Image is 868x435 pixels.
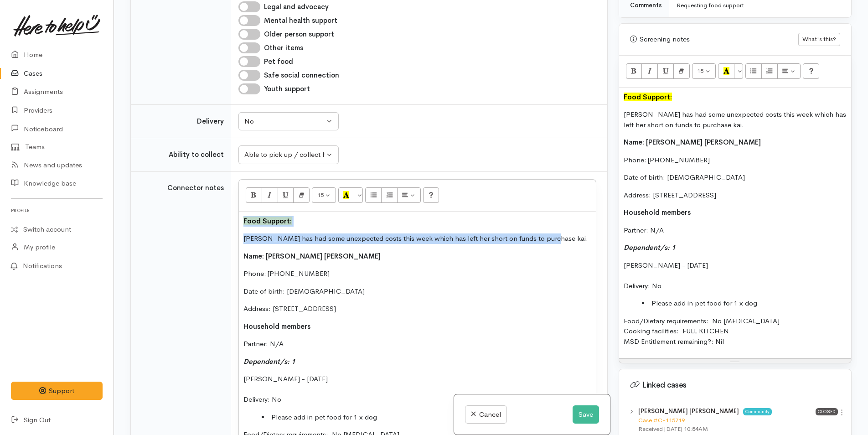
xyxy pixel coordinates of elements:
[11,204,103,217] h6: Profile
[624,316,847,347] p: Food/Dietary requirements: No [MEDICAL_DATA] Cooking facilities: FULL KITCHEN MSD Entitlement rem...
[264,84,310,94] label: Youth support
[262,412,591,423] li: Please add in pet food for 1 x dog
[626,63,642,79] button: Bold (CTRL+B)
[816,408,838,415] span: Closed
[264,29,334,40] label: Older person support
[718,63,734,79] button: Recent Color
[638,407,739,415] b: [PERSON_NAME] [PERSON_NAME]
[624,155,847,166] p: Phone: [PHONE_NUMBER]
[624,260,847,291] p: [PERSON_NAME] - [DATE] Delivery: No
[243,374,591,405] p: [PERSON_NAME] - [DATE] Delivery: No
[624,138,761,146] span: Name: [PERSON_NAME] [PERSON_NAME]
[624,109,847,130] p: [PERSON_NAME] has had some unexpected costs this week which has left her short on funds to purcha...
[638,425,816,434] div: Received [DATE] 10:54AM
[619,359,851,363] div: Resize
[642,298,847,309] li: Please add in pet food for 1 x dog
[167,183,224,193] label: Connector notes
[244,116,325,127] div: No
[630,34,798,45] div: Screening notes
[264,70,339,81] label: Safe social connection
[624,243,676,252] i: Dependent/s: 1
[264,16,337,26] label: Mental health support
[243,217,292,225] font: Food Support:
[777,63,801,79] button: Paragraph
[238,145,339,164] button: Able to pick up / collect help on my own
[573,405,599,424] button: Save
[264,2,329,12] label: Legal and advocacy
[465,405,506,424] a: Cancel
[293,187,310,203] button: Remove Font Style (CTRL+\)
[624,172,847,183] p: Date of birth: [DEMOGRAPHIC_DATA]
[278,187,294,203] button: Underline (CTRL+U)
[397,187,421,203] button: Paragraph
[677,1,840,10] div: Requesting food support
[243,322,310,331] span: Household members
[317,191,324,199] span: 15
[264,57,293,67] label: Pet food
[131,104,231,138] td: Delivery
[312,187,336,203] button: Font Size
[244,150,325,160] div: Able to pick up / collect help on my own
[657,63,674,79] button: Underline (CTRL+U)
[169,150,224,160] label: Ability to collect
[803,63,819,79] button: Help
[697,67,703,75] span: 15
[624,208,691,217] span: Household members
[624,93,672,101] font: Food Support:
[798,33,840,46] button: What's this?
[761,63,778,79] button: Ordered list (CTRL+SHIFT+NUM8)
[262,187,278,203] button: Italic (CTRL+I)
[673,63,690,79] button: Remove Font Style (CTRL+\)
[243,286,591,297] p: Date of birth: [DEMOGRAPHIC_DATA]
[238,112,339,131] button: No
[630,381,840,390] h3: Linked cases
[365,187,382,203] button: Unordered list (CTRL+SHIFT+NUM7)
[624,190,847,201] p: Address: [STREET_ADDRESS]
[264,43,303,53] label: Other items
[745,63,762,79] button: Unordered list (CTRL+SHIFT+NUM7)
[692,63,716,79] button: Font Size
[243,252,381,260] span: Name: [PERSON_NAME] [PERSON_NAME]
[734,63,743,79] button: More Color
[423,187,439,203] button: Help
[246,187,262,203] button: Bold (CTRL+B)
[338,187,355,203] button: Recent Color
[243,269,591,279] p: Phone: [PHONE_NUMBER]
[243,357,295,366] i: Dependent/s: 1
[243,339,591,349] p: Partner: N/A
[11,382,103,400] button: Support
[641,63,658,79] button: Italic (CTRL+I)
[243,233,591,244] p: [PERSON_NAME] has had some unexpected costs this week which has left her short on funds to purcha...
[243,304,591,314] p: Address: [STREET_ADDRESS]
[381,187,398,203] button: Ordered list (CTRL+SHIFT+NUM8)
[743,408,772,415] span: Community
[638,416,685,424] a: Case #C-115719
[624,225,847,236] p: Partner: N/A
[354,187,363,203] button: More Color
